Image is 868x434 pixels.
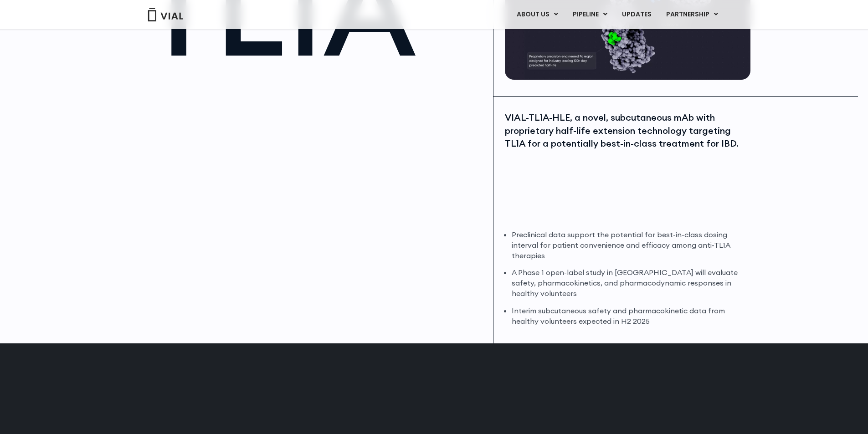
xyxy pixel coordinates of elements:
[565,7,614,22] a: PIPELINEMenu Toggle
[505,111,748,150] div: VIAL-TL1A-HLE, a novel, subcutaneous mAb with proprietary half-life extension technology targetin...
[615,7,658,22] a: UPDATES
[512,267,748,299] li: A Phase 1 open-label study in [GEOGRAPHIC_DATA] will evaluate safety, pharmacokinetics, and pharm...
[147,8,184,21] img: Vial Logo
[512,230,748,261] li: Preclinical data support the potential for best-in-class dosing interval for patient convenience ...
[509,7,565,22] a: ABOUT USMenu Toggle
[659,7,725,22] a: PARTNERSHIPMenu Toggle
[512,306,748,327] li: Interim subcutaneous safety and pharmacokinetic data from healthy volunteers expected in H2 2025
